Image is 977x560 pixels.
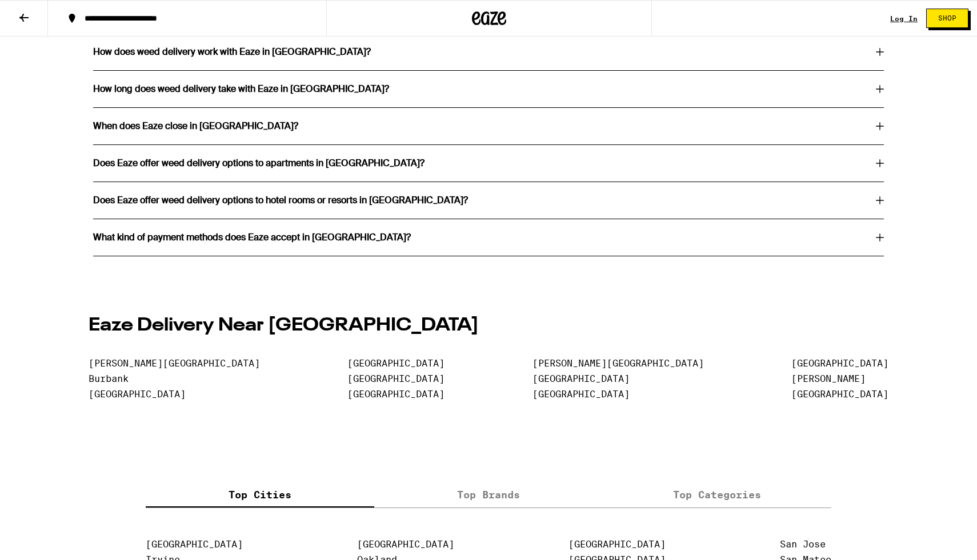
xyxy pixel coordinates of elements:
a: [GEOGRAPHIC_DATA] [791,358,888,369]
a: San Jose [780,539,826,550]
a: [PERSON_NAME][GEOGRAPHIC_DATA] [532,358,704,369]
a: [GEOGRAPHIC_DATA] [347,358,445,369]
a: [PERSON_NAME] [791,373,866,384]
label: Top Cities [146,483,374,507]
button: Shop [926,9,968,28]
a: [GEOGRAPHIC_DATA] [146,539,243,550]
label: Top Categories [603,483,831,507]
h3: How long does weed delivery take with Eaze in [GEOGRAPHIC_DATA]? [93,84,389,94]
a: [GEOGRAPHIC_DATA] [357,539,454,550]
h2: Eaze Delivery Near [GEOGRAPHIC_DATA] [89,316,888,335]
h3: When does Eaze close in [GEOGRAPHIC_DATA]? [93,122,298,131]
a: [GEOGRAPHIC_DATA] [532,389,630,400]
span: Hi. Need any help? [7,8,82,17]
a: [GEOGRAPHIC_DATA] [347,389,445,400]
span: Shop [938,15,956,22]
a: Shop [918,9,977,28]
a: [GEOGRAPHIC_DATA] [532,373,630,384]
h3: How does weed delivery work with Eaze in [GEOGRAPHIC_DATA]? [93,47,371,57]
a: [GEOGRAPHIC_DATA] [347,373,445,384]
div: tabs [146,483,831,508]
h3: What kind of payment methods does Eaze accept in [GEOGRAPHIC_DATA]? [93,233,411,242]
a: Burbank [89,373,129,384]
h3: Does Eaze offer weed delivery options to hotel rooms or resorts in [GEOGRAPHIC_DATA]? [93,196,468,205]
label: Top Brands [374,483,603,507]
a: [GEOGRAPHIC_DATA] [791,389,888,400]
a: [PERSON_NAME][GEOGRAPHIC_DATA] [89,358,260,369]
h3: Does Eaze offer weed delivery options to apartments in [GEOGRAPHIC_DATA]? [93,159,425,168]
a: [GEOGRAPHIC_DATA] [89,389,186,400]
a: Log In [890,15,918,22]
a: [GEOGRAPHIC_DATA] [568,539,666,550]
